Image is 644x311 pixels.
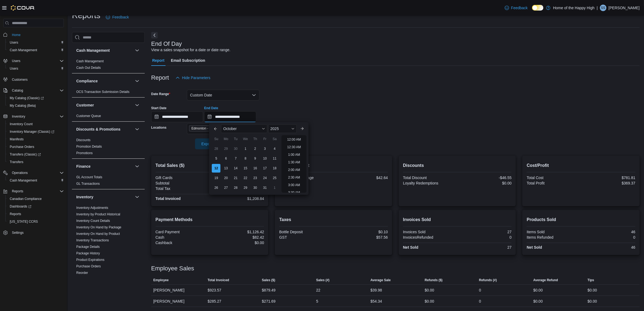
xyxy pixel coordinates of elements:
div: day-1 [241,144,250,153]
div: Total Profit [527,181,580,185]
div: Discounts & Promotions [72,137,145,158]
h3: Discounts & Promotions [76,127,120,132]
div: 0 [582,235,635,239]
input: Press the down key to open a popover containing a calendar. [151,111,203,122]
h3: End Of Day [151,41,182,47]
a: Canadian Compliance [8,196,44,202]
span: Promotions [76,151,93,155]
button: Users [5,65,66,72]
h3: Customer [76,102,94,108]
div: Compliance [72,89,145,97]
span: Employee [153,278,169,282]
button: My Catalog (Beta) [5,102,66,109]
h3: Report [151,74,169,81]
strong: Net Sold [527,245,542,250]
strong: Total Invoiced [156,196,181,201]
div: Total Tax [156,186,209,191]
span: Sales ($) [262,278,275,282]
span: 2025 [270,127,279,131]
span: Operations [10,170,64,176]
div: Gift Cards [156,176,209,180]
div: Items Refunded [527,235,580,239]
span: Customer Queue [76,114,101,118]
div: day-15 [241,164,250,173]
span: Feedback [511,5,528,11]
span: GL Transactions [76,182,100,186]
span: Report [152,55,164,66]
h2: Total Sales ($) [156,162,264,169]
span: Catalog [12,88,23,93]
div: day-23 [251,174,259,182]
span: Inventory [10,113,64,120]
a: Transfers (Classic) [8,151,43,158]
span: Cash Management [10,48,37,52]
a: Users [8,65,20,72]
h2: Discounts [403,162,512,169]
span: Sales (#) [316,278,329,282]
p: Home of the Happy High [553,5,595,11]
div: day-14 [231,164,240,173]
button: Operations [10,170,30,176]
a: Dashboards [5,203,66,210]
h3: Employee Sales [151,265,194,272]
span: Purchase Orders [10,145,34,149]
a: Purchase Orders [76,264,101,268]
span: Settings [12,231,24,235]
button: Cash Management [5,177,66,184]
button: Cash Management [5,46,66,54]
span: Transfers (Classic) [10,152,41,157]
h3: Cash Management [76,48,110,53]
a: Inventory Manager (Classic) [8,128,57,135]
a: Feedback [104,12,131,22]
h2: Taxes [279,216,388,223]
span: Product Expirations [76,258,104,262]
button: Inventory Count [5,120,66,128]
a: OCS Transaction Submission Details [76,90,130,94]
span: Dashboards [10,204,31,209]
li: 3:00 AM [286,182,302,188]
div: $57.56 [335,235,388,239]
span: My Catalog (Beta) [8,102,64,109]
span: Customers [12,77,28,82]
div: $82.42 [211,235,264,239]
button: Discounts & Promotions [76,127,133,132]
span: Transfers (Classic) [8,151,64,158]
span: Reports [12,189,23,193]
button: Inventory [10,113,27,120]
ul: Time [282,135,306,193]
span: Inventory On Hand by Product [76,232,120,236]
div: day-2 [251,144,259,153]
div: Total Discount [403,176,456,180]
div: day-18 [270,164,279,173]
li: 12:30 AM [285,144,303,150]
span: Manifests [8,136,64,142]
div: day-21 [231,174,240,182]
div: $369.37 [582,181,635,185]
p: [PERSON_NAME] [609,5,640,11]
div: day-28 [231,183,240,192]
a: Inventory Transactions [76,238,109,242]
div: day-22 [241,174,250,182]
div: GST [279,235,332,239]
span: My Catalog (Classic) [8,95,64,101]
div: Button. Open the month selector. October is currently selected. [221,124,267,133]
span: Users [12,59,20,63]
div: day-19 [212,174,220,182]
label: Start Date [151,106,167,110]
a: Package History [76,251,100,255]
div: 46 [582,245,635,250]
div: 46 [582,230,635,234]
nav: Complex example [3,28,64,251]
a: Promotions [76,151,93,155]
div: day-31 [260,183,269,192]
div: day-25 [270,174,279,182]
button: Compliance [76,78,133,84]
button: Hide Parameters [173,72,213,83]
button: Finance [76,164,133,169]
span: Inventory [12,114,25,119]
div: day-17 [260,164,269,173]
span: Hide Parameters [182,75,210,80]
div: Total Cost [527,176,580,180]
button: Inventory [76,194,133,200]
li: 3:30 AM [286,189,302,196]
